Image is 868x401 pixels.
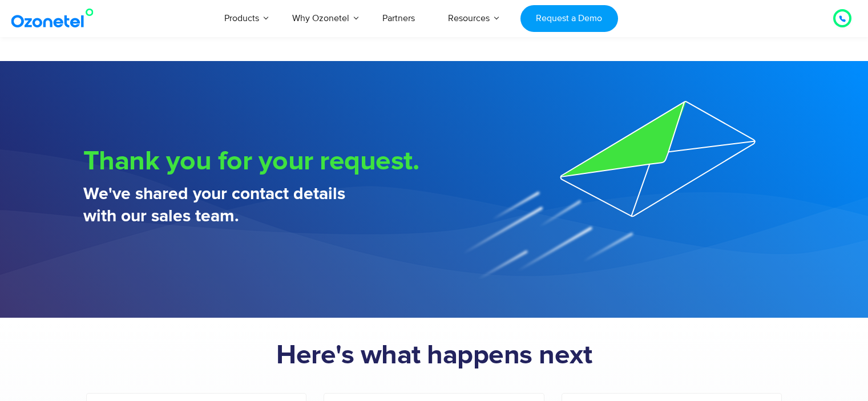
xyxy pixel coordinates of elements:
[83,146,434,177] h1: Thank you for your request.
[520,5,618,32] a: Request a Demo
[78,339,791,371] h2: Here's what happens next
[83,183,434,228] h3: We've shared your contact details with our sales team.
